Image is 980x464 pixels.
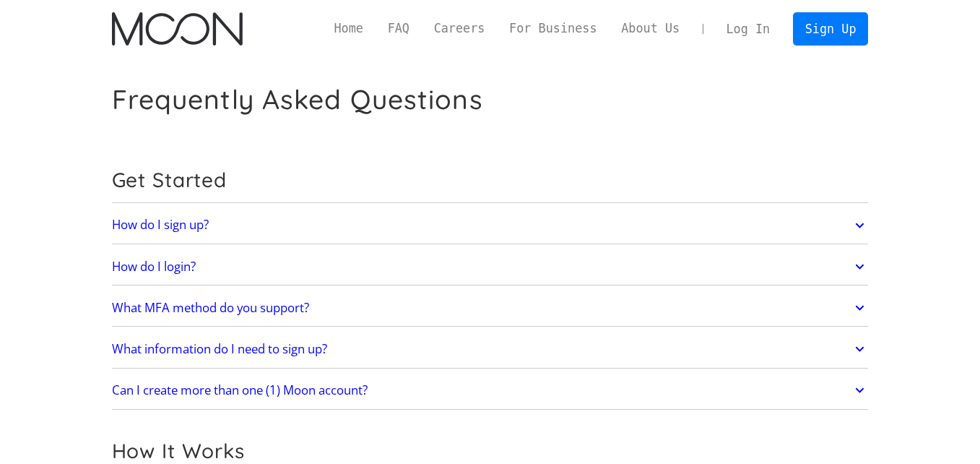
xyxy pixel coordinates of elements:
[322,20,376,38] a: Home
[793,12,868,45] a: Sign Up
[376,20,422,38] a: FAQ
[112,301,309,315] h2: What MFA method do you support?
[112,210,869,241] a: How do I sign up?
[112,252,869,282] a: How do I login?
[112,12,243,46] a: home
[112,439,869,463] h2: How It Works
[112,168,869,192] h2: Get Started
[497,20,609,38] a: For Business
[112,375,869,405] a: Can I create more than one (1) Moon account?
[422,20,497,38] a: Careers
[714,13,782,45] a: Log In
[609,20,692,38] a: About Us
[112,334,869,364] a: What information do I need to sign up?
[112,83,483,116] h1: Frequently Asked Questions
[112,342,327,356] h2: What information do I need to sign up?
[112,218,209,232] h2: How do I sign up?
[112,383,368,398] h2: Can I create more than one (1) Moon account?
[112,293,869,323] a: What MFA method do you support?
[112,259,196,274] h2: How do I login?
[112,12,243,46] img: Moon Logo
